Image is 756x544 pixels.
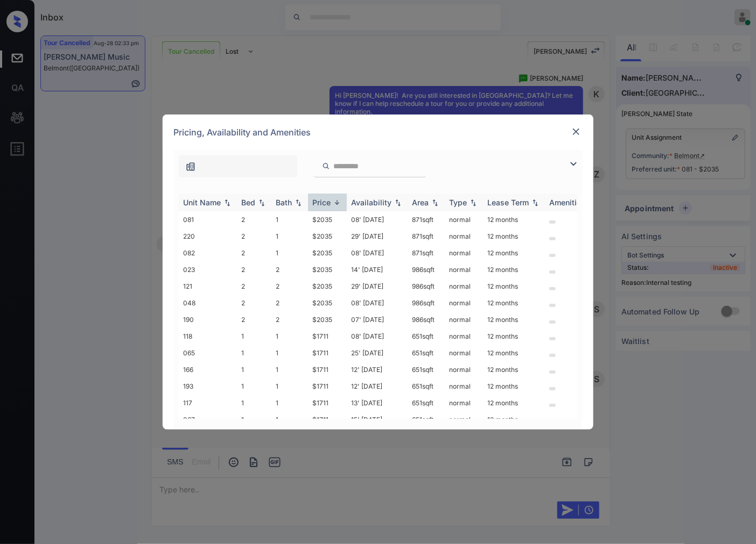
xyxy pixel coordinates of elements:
td: 12 months [483,361,545,378]
td: 1 [237,411,271,428]
td: normal [445,261,483,278]
td: $2035 [308,311,347,328]
td: 1 [271,245,308,261]
td: $2035 [308,211,347,228]
td: 08' [DATE] [347,295,408,311]
td: 1 [271,378,308,395]
td: 2 [271,295,308,311]
img: icon-zuma [567,158,580,170]
td: 986 sqft [408,295,445,311]
td: 08' [DATE] [347,328,408,345]
td: 1 [237,345,271,361]
img: sorting [468,199,479,206]
td: 12 months [483,211,545,228]
td: 986 sqft [408,278,445,295]
td: 12' [DATE] [347,361,408,378]
td: normal [445,245,483,261]
td: 166 [179,361,237,378]
td: 2 [271,278,308,295]
td: 12 months [483,328,545,345]
td: 2 [271,261,308,278]
td: 12 months [483,278,545,295]
td: normal [445,361,483,378]
td: normal [445,411,483,428]
td: $1711 [308,345,347,361]
td: 651 sqft [408,345,445,361]
div: Lease Term [487,198,529,207]
td: 2 [271,311,308,328]
td: 12 months [483,411,545,428]
td: $1711 [308,378,347,395]
td: $2035 [308,295,347,311]
td: 12 months [483,311,545,328]
img: close [571,126,582,137]
td: 1 [237,361,271,378]
td: 871 sqft [408,211,445,228]
td: 067 [179,411,237,428]
td: 2 [237,295,271,311]
td: 082 [179,245,237,261]
td: 121 [179,278,237,295]
td: 12 months [483,228,545,245]
td: 2 [237,261,271,278]
td: $1711 [308,328,347,345]
td: 12 months [483,395,545,411]
img: sorting [222,199,233,206]
td: 2 [237,278,271,295]
td: normal [445,295,483,311]
td: 190 [179,311,237,328]
img: sorting [332,198,342,206]
td: normal [445,278,483,295]
td: 048 [179,295,237,311]
td: 651 sqft [408,328,445,345]
td: normal [445,345,483,361]
td: $1711 [308,411,347,428]
td: 065 [179,345,237,361]
div: Amenities [549,198,585,207]
div: Bath [276,198,292,207]
img: icon-zuma [185,161,196,172]
td: 1 [271,228,308,245]
td: 15' [DATE] [347,411,408,428]
td: 1 [237,395,271,411]
td: normal [445,328,483,345]
td: 220 [179,228,237,245]
td: $2035 [308,278,347,295]
td: 117 [179,395,237,411]
img: icon-zuma [322,161,330,171]
div: Area [412,198,429,207]
td: 651 sqft [408,395,445,411]
td: 193 [179,378,237,395]
td: normal [445,395,483,411]
td: 13' [DATE] [347,395,408,411]
div: Bed [241,198,255,207]
div: Unit Name [183,198,221,207]
td: 081 [179,211,237,228]
img: sorting [393,199,403,206]
td: 29' [DATE] [347,278,408,295]
td: 08' [DATE] [347,245,408,261]
td: normal [445,228,483,245]
td: 1 [271,211,308,228]
td: 08' [DATE] [347,211,408,228]
td: 25' [DATE] [347,345,408,361]
td: 986 sqft [408,261,445,278]
td: 986 sqft [408,311,445,328]
td: 651 sqft [408,361,445,378]
td: 1 [271,328,308,345]
td: 29' [DATE] [347,228,408,245]
img: sorting [530,199,541,206]
td: 1 [271,345,308,361]
td: 12 months [483,245,545,261]
div: Price [312,198,331,207]
td: 12 months [483,261,545,278]
td: 14' [DATE] [347,261,408,278]
td: $1711 [308,395,347,411]
div: Pricing, Availability and Amenities [163,114,593,150]
td: 1 [271,411,308,428]
td: 1 [237,378,271,395]
td: 12' [DATE] [347,378,408,395]
td: 2 [237,228,271,245]
div: Type [449,198,467,207]
td: 2 [237,311,271,328]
